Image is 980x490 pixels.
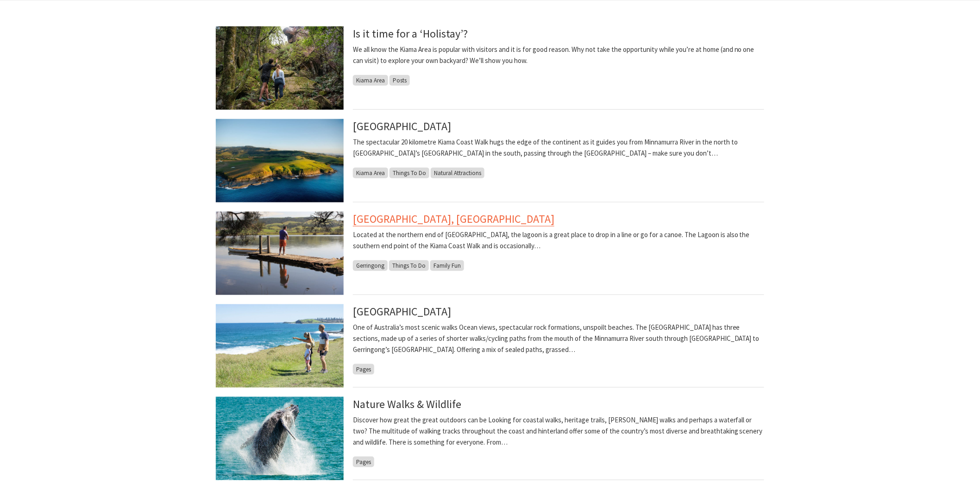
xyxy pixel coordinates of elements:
[389,75,410,86] span: Posts
[353,75,388,86] span: Kiama Area
[353,119,451,133] a: [GEOGRAPHIC_DATA]
[353,260,388,271] span: Gerringong
[353,229,764,251] p: Located at the northern end of [GEOGRAPHIC_DATA], the lagoon is a great place to drop in a line o...
[216,304,344,388] img: Family enjoying the Kiama Coast Walk
[216,397,344,480] img: Humpback Whale in the Kiama Region, Photography by Lachlan Hall
[431,168,484,178] span: Natural Attractions
[353,457,374,467] span: Pages
[353,415,764,448] p: Discover how great the great outdoors can be Looking for coastal walks, heritage trails, [PERSON_...
[216,119,344,202] img: Kiama Coast Walk
[389,168,429,178] span: Things To Do
[353,397,461,411] a: Nature Walks & Wildlife
[353,212,554,226] a: [GEOGRAPHIC_DATA], [GEOGRAPHIC_DATA]
[430,260,464,271] span: Family Fun
[353,44,764,66] p: We all know the Kiama Area is popular with visitors and it is for good reason. Why not take the o...
[353,304,451,319] a: [GEOGRAPHIC_DATA]
[353,168,388,178] span: Kiama Area
[389,260,429,271] span: Things To Do
[216,212,344,295] img: Werri Lagoon
[353,364,374,375] span: Pages
[353,137,764,159] p: The spectacular 20 kilometre Kiama Coast Walk hugs the edge of the continent as it guides you fro...
[353,322,764,355] p: One of Australia’s most scenic walks Ocean views, spectacular rock formations, unspoilt beaches. ...
[353,26,468,41] a: Is it time for a ‘Holistay’?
